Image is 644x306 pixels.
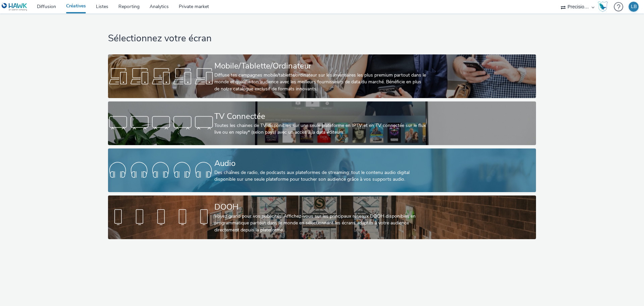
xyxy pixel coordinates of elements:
[598,1,610,12] a: Hawk Academy
[108,101,536,145] a: TV ConnectéeToutes les chaines de TV disponibles sur une seule plateforme en IPTV et en TV connec...
[214,201,427,213] div: DOOH
[108,195,536,239] a: DOOHVoyez grand pour vos publicités! Affichez-vous sur les principaux réseaux DOOH disponibles en...
[631,2,637,12] div: LB
[108,148,536,192] a: AudioDes chaînes de radio, de podcasts aux plateformes de streaming: tout le contenu audio digita...
[214,169,427,183] div: Des chaînes de radio, de podcasts aux plateformes de streaming: tout le contenu audio digital dis...
[214,60,427,72] div: Mobile/Tablette/Ordinateur
[214,213,427,233] div: Voyez grand pour vos publicités! Affichez-vous sur les principaux réseaux DOOH disponibles en pro...
[214,72,427,92] div: Diffuse tes campagnes mobile/tablette/ordinateur sur les inventaires les plus premium partout dan...
[108,32,536,45] h1: Sélectionnez votre écran
[214,158,427,169] div: Audio
[108,54,536,98] a: Mobile/Tablette/OrdinateurDiffuse tes campagnes mobile/tablette/ordinateur sur les inventaires le...
[214,122,427,136] div: Toutes les chaines de TV disponibles sur une seule plateforme en IPTV et en TV connectée sur le f...
[2,3,28,11] img: undefined Logo
[598,1,608,12] img: Hawk Academy
[214,111,427,122] div: TV Connectée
